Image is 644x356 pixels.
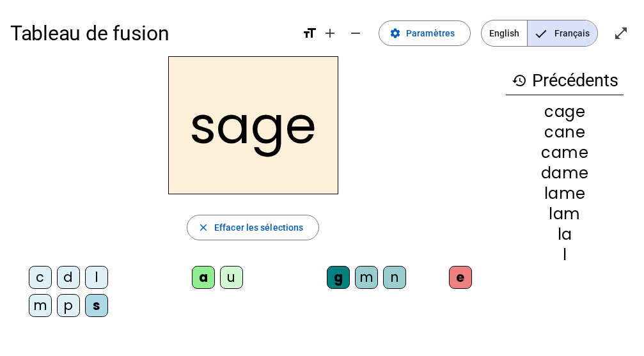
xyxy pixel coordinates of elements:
h3: Précédents [506,66,624,95]
div: cage [506,104,624,120]
span: English [482,20,527,46]
mat-icon: format_size [302,26,317,41]
div: m [29,294,52,317]
div: n [383,266,406,289]
span: Paramètres [406,26,455,41]
mat-button-toggle-group: Language selection [481,20,598,47]
button: Augmenter la taille de la police [317,20,343,46]
div: l [506,247,624,263]
div: cane [506,125,624,140]
mat-icon: open_in_full [613,26,629,41]
div: lame [506,186,624,201]
h1: Tableau de fusion [10,13,292,54]
mat-icon: history [512,73,527,88]
mat-icon: add [322,26,338,41]
h2: sage [168,56,338,194]
div: came [506,145,624,160]
div: dame [506,166,624,181]
button: Effacer les sélections [187,215,319,240]
button: Entrer en plein écran [608,20,634,46]
mat-icon: remove [348,26,363,41]
div: u [220,266,243,289]
div: g [327,266,350,289]
span: Français [528,20,597,46]
mat-icon: close [198,222,209,233]
div: l [85,266,108,289]
div: m [355,266,378,289]
div: a [192,266,215,289]
div: p [57,294,80,317]
span: Effacer les sélections [214,220,303,235]
div: la [506,227,624,242]
div: c [29,266,52,289]
div: d [57,266,80,289]
div: s [85,294,108,317]
div: lam [506,206,624,222]
div: e [449,266,472,289]
button: Paramètres [379,20,471,46]
mat-icon: settings [389,27,401,39]
button: Diminuer la taille de la police [343,20,368,46]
